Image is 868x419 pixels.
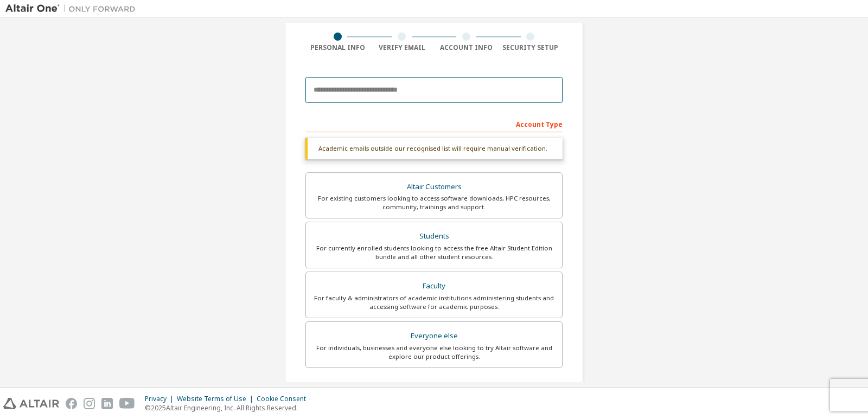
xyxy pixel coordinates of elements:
[305,115,563,132] div: Account Type
[5,3,141,14] img: Altair One
[305,43,370,52] div: Personal Info
[312,244,556,261] div: For currently enrolled students looking to access the free Altair Student Edition bundle and all ...
[145,395,177,403] div: Privacy
[177,395,257,403] div: Website Terms of Use
[66,398,77,409] img: facebook.svg
[257,395,312,403] div: Cookie Consent
[370,43,435,52] div: Verify Email
[145,403,312,412] p: © 2025 Altair Engineering, Inc. All Rights Reserved.
[312,294,556,311] div: For faculty & administrators of academic institutions administering students and accessing softwa...
[312,179,556,195] div: Altair Customers
[312,344,556,361] div: For individuals, businesses and everyone else looking to try Altair software and explore our prod...
[312,328,556,344] div: Everyone else
[499,43,563,52] div: Security Setup
[101,398,113,409] img: linkedin.svg
[305,138,563,159] div: Academic emails outside our recognised list will require manual verification.
[312,194,556,211] div: For existing customers looking to access software downloads, HPC resources, community, trainings ...
[119,398,135,409] img: youtube.svg
[84,398,95,409] img: instagram.svg
[434,43,499,52] div: Account Info
[312,229,556,244] div: Students
[312,279,556,294] div: Faculty
[3,398,59,409] img: altair_logo.svg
